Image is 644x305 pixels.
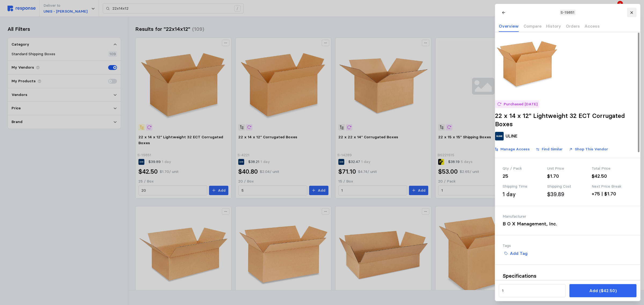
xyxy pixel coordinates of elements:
[503,220,566,228] div: B O X Management, Inc.
[523,23,541,29] p: Compare
[533,144,566,154] button: Find Similar
[561,10,575,16] p: S-19851
[592,184,632,189] div: Next Price Break
[503,243,633,249] div: Tags
[566,144,611,154] button: Shop This Vendor
[503,101,537,107] p: Purchased [DATE]
[541,146,562,152] p: Find Similar
[495,32,559,96] img: S-19851
[502,286,562,296] input: Qty
[505,133,517,139] p: ULINE
[503,272,633,280] h3: Specifications
[566,23,580,29] p: Orders
[589,287,616,294] p: Add ($42.50)
[546,23,561,29] p: History
[584,23,600,29] p: Access
[510,250,527,257] p: Add Tag
[569,284,636,297] button: Add ($42.50)
[503,184,543,189] div: Shipping Time
[500,250,531,257] button: Add Tag
[547,173,588,180] div: $1.70
[491,144,533,154] button: Manage Access
[592,190,632,198] div: +75 | $1.70
[500,146,529,152] p: Manage Access
[503,166,543,172] div: Qty / Pack
[575,146,608,152] p: Shop This Vendor
[547,184,588,189] div: Shipping Cost
[503,190,516,198] div: 1 day
[495,112,640,128] h2: 22 x 14 x 12" Lightweight 32 ECT Corrugated Boxes
[547,166,588,172] div: Unit Price
[592,166,632,172] div: Total Price
[547,190,564,198] div: $39.89
[499,23,519,29] p: Overview
[592,173,632,180] div: $42.50
[503,214,566,220] div: Manufacturer
[503,173,543,180] div: 25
